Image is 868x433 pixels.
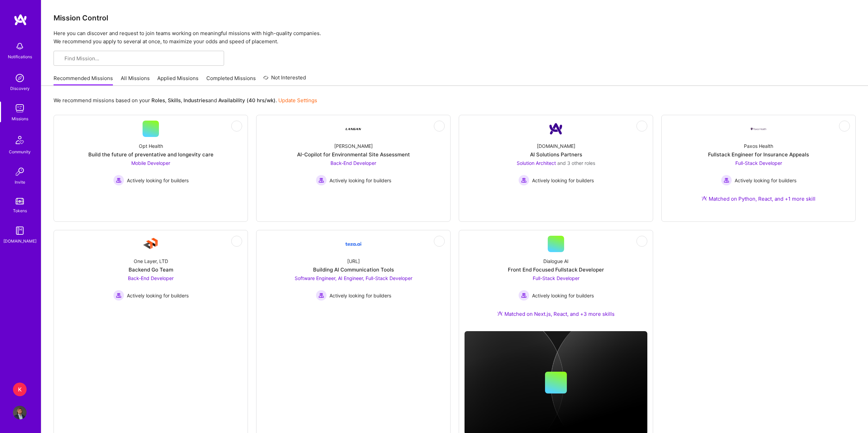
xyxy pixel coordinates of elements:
[54,75,113,86] a: Recommended Missions
[667,121,850,211] a: Company LogoPaxos HealthFullstack Engineer for Insurance AppealsFull-Stack Developer Actively loo...
[533,275,579,281] span: Full-Stack Developer
[532,177,594,184] span: Actively looking for builders
[121,75,150,86] a: All Missions
[139,142,163,150] div: Opt Health
[113,290,124,301] img: Actively looking for builders
[218,97,276,104] b: Availability (40 hrs/wk)
[13,102,27,115] img: teamwork
[497,311,503,316] img: Ateam Purple Icon
[12,132,28,148] img: Community
[735,160,782,166] span: Full-Stack Developer
[297,151,410,158] div: AI-Copilot for Environmental Site Assessment
[134,258,168,265] div: One Layer, LTD
[8,53,32,60] div: Notifications
[347,258,360,265] div: [URL]
[316,290,327,301] img: Actively looking for builders
[437,123,442,129] i: icon EyeClosed
[262,121,445,211] a: Company Logo[PERSON_NAME]AI-Copilot for Environmental Site AssessmentBack-End Developer Actively ...
[13,165,27,179] img: Invite
[59,56,64,61] i: icon SearchGrey
[9,148,31,155] div: Community
[206,75,256,86] a: Completed Missions
[744,142,773,150] div: Paxos Health
[334,142,373,150] div: [PERSON_NAME]
[313,266,394,273] div: Building AI Communication Tools
[16,198,24,204] img: tokens
[234,238,239,244] i: icon EyeClosed
[157,75,198,86] a: Applied Missions
[128,275,174,281] span: Back-End Developer
[13,40,27,53] img: bell
[750,127,767,131] img: Company Logo
[295,275,412,281] span: Software Engineer, AI Engineer, Full-Stack Developer
[537,142,575,150] div: [DOMAIN_NAME]
[13,224,27,237] img: guide book
[54,29,856,46] p: Here you can discover and request to join teams working on meaningful missions with high-quality ...
[329,177,391,184] span: Actively looking for builders
[497,310,615,318] div: Matched on Next.js, React, and +3 more skills
[131,160,170,166] span: Mobile Developer
[13,406,27,419] img: User Avatar
[508,266,604,273] div: Front End Focused Fullstack Developer
[639,123,645,129] i: icon EyeClosed
[557,160,595,166] span: and 3 other roles
[14,14,27,26] img: logo
[517,160,556,166] span: Solution Architect
[59,121,242,186] a: Opt HealthBuild the future of preventative and longevity careMobile Developer Actively looking fo...
[54,14,856,22] h3: Mission Control
[129,266,173,273] div: Backend Go Team
[330,160,376,166] span: Back-End Developer
[11,406,28,419] a: User Avatar
[127,292,189,299] span: Actively looking for builders
[639,238,645,244] i: icon EyeClosed
[708,151,809,158] div: Fullstack Engineer for Insurance Appeals
[437,238,442,244] i: icon EyeClosed
[54,97,317,104] p: We recommend missions based on your , , and .
[702,196,707,201] img: Ateam Purple Icon
[345,121,362,137] img: Company Logo
[345,236,362,252] img: Company Logo
[12,115,28,122] div: Missions
[721,175,732,186] img: Actively looking for builders
[127,177,189,184] span: Actively looking for builders
[234,123,239,129] i: icon EyeClosed
[168,97,181,104] b: Skills
[518,175,529,186] img: Actively looking for builders
[88,151,214,158] div: Build the future of preventative and longevity care
[735,177,796,184] span: Actively looking for builders
[13,71,27,85] img: discovery
[543,258,569,265] div: Dialogue AI
[183,97,208,104] b: Industries
[143,236,159,252] img: Company Logo
[842,123,847,129] i: icon EyeClosed
[278,97,317,104] a: Update Settings
[113,175,124,186] img: Actively looking for builders
[10,85,30,92] div: Discovery
[316,175,327,186] img: Actively looking for builders
[518,290,529,301] img: Actively looking for builders
[3,237,36,245] div: [DOMAIN_NAME]
[262,236,445,332] a: Company Logo[URL]Building AI Communication ToolsSoftware Engineer, AI Engineer, Full-Stack Develo...
[329,292,391,299] span: Actively looking for builders
[548,121,564,137] img: Company Logo
[13,207,27,214] div: Tokens
[532,292,594,299] span: Actively looking for builders
[15,179,25,186] div: Invite
[530,151,582,158] div: AI Solutions Partners
[13,383,27,396] div: K
[59,236,242,332] a: Company LogoOne Layer, LTDBackend Go TeamBack-End Developer Actively looking for buildersActively...
[151,97,165,104] b: Roles
[263,74,306,86] a: Not Interested
[11,383,28,396] a: K
[64,55,219,62] input: Find Mission...
[702,195,815,202] div: Matched on Python, React, and +1 more skill
[465,121,647,186] a: Company Logo[DOMAIN_NAME]AI Solutions PartnersSolution Architect and 3 other rolesActively lookin...
[465,236,647,326] a: Dialogue AIFront End Focused Fullstack DeveloperFull-Stack Developer Actively looking for builder...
